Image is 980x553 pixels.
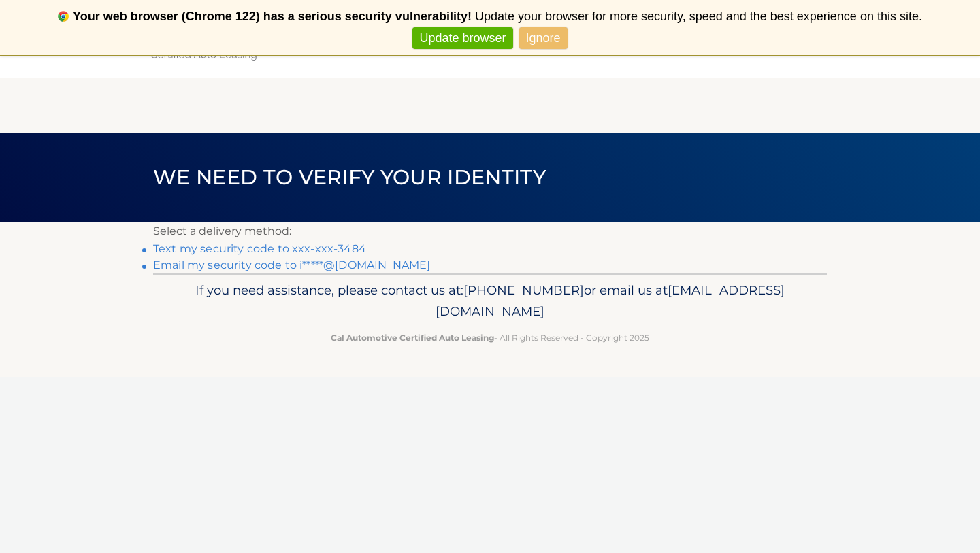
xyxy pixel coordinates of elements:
[153,242,366,255] a: Text my security code to xxx-xxx-3484
[162,331,818,345] p: - All Rights Reserved - Copyright 2025
[331,333,494,343] strong: Cal Automotive Certified Auto Leasing
[153,222,827,241] p: Select a delivery method:
[412,27,512,50] a: Update browser
[73,10,472,23] b: Your web browser (Chrome 122) has a serious security vulnerability!
[519,27,568,50] a: Ignore
[162,280,818,323] p: If you need assistance, please contact us at: or email us at
[463,282,584,298] span: [PHONE_NUMBER]
[153,165,546,190] span: We need to verify your identity
[475,10,922,23] span: Update your browser for more security, speed and the best experience on this site.
[153,258,430,271] a: Email my security code to i*****@[DOMAIN_NAME]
